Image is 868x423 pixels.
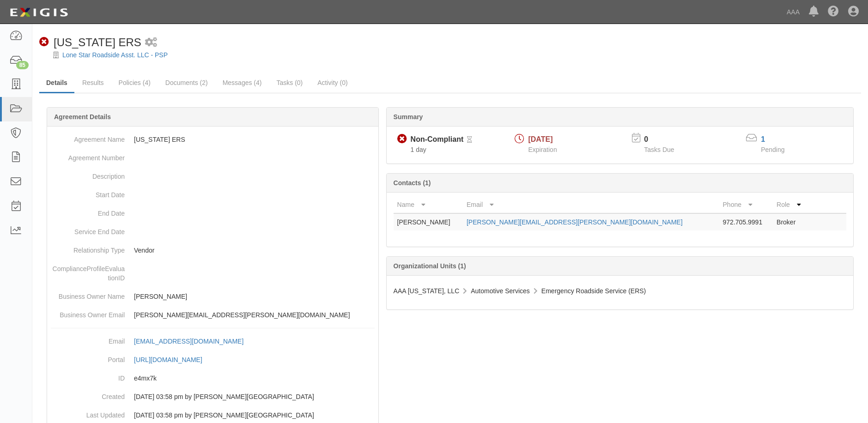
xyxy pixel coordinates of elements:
[51,149,125,163] dt: Agreement Number
[39,73,74,93] a: Details
[310,73,354,92] a: Activity (0)
[75,73,111,92] a: Results
[54,36,141,48] span: [US_STATE] ERS
[134,338,254,345] a: [EMAIL_ADDRESS][DOMAIN_NAME]
[51,167,125,181] dt: Description
[112,73,158,92] a: Policies (4)
[51,241,375,260] dd: Vendor
[51,387,125,401] dt: Created
[51,369,125,383] dt: ID
[51,332,125,346] dt: Email
[51,241,125,255] dt: Relationship Type
[51,186,125,199] dt: Start Date
[134,356,212,363] a: [URL][DOMAIN_NAME]
[719,196,773,213] th: Phone
[719,213,773,230] td: 972.705.9991
[51,287,125,301] dt: Business Owner Name
[394,196,463,213] th: Name
[51,130,125,144] dt: Agreement Name
[541,287,646,295] span: Emergency Roadside Service (ERS)
[51,387,375,406] dd: [DATE] 03:58 pm by [PERSON_NAME][GEOGRAPHIC_DATA]
[51,130,375,149] dd: [US_STATE] ERS
[394,262,466,270] b: Organizational Units (1)
[394,179,431,187] b: Contacts (1)
[761,146,784,153] span: Pending
[782,3,804,21] a: AAA
[51,369,375,387] dd: e4mx7k
[51,306,125,320] dt: Business Owner Email
[54,113,111,121] b: Agreement Details
[39,35,141,50] div: Texas ERS
[134,292,375,301] p: [PERSON_NAME]
[51,223,125,236] dt: Service End Date
[158,73,215,92] a: Documents (2)
[62,51,168,59] a: Lone Star Roadside Asst. LLC - PSP
[463,196,719,213] th: Email
[216,73,269,92] a: Messages (4)
[644,146,674,153] span: Tasks Due
[394,287,460,295] span: AAA [US_STATE], LLC
[471,287,530,295] span: Automotive Services
[528,146,557,153] span: Expiration
[761,135,765,143] a: 1
[411,146,426,153] span: Since 09/25/2025
[51,260,125,283] dt: ComplianceProfileEvaluationID
[528,135,552,143] span: [DATE]
[467,218,683,226] a: [PERSON_NAME][EMAIL_ADDRESS][PERSON_NAME][DOMAIN_NAME]
[773,213,809,230] td: Broker
[411,134,464,145] div: Non-Compliant
[467,137,472,143] i: Pending Review
[269,73,310,92] a: Tasks (0)
[644,134,686,145] p: 0
[51,350,125,364] dt: Portal
[397,134,407,144] i: Non-Compliant
[394,213,463,230] td: [PERSON_NAME]
[39,37,49,47] i: Non-Compliant
[51,204,125,218] dt: End Date
[16,61,29,69] div: 85
[773,196,809,213] th: Role
[828,6,839,18] i: Help Center - Complianz
[51,406,125,420] dt: Last Updated
[145,38,157,48] i: 1 scheduled workflow
[7,4,71,21] img: logo-5460c22ac91f19d4615b14bd174203de0afe785f0fc80cf4dbbc73dc1793850b.png
[134,337,243,346] div: [EMAIL_ADDRESS][DOMAIN_NAME]
[134,310,375,320] p: [PERSON_NAME][EMAIL_ADDRESS][PERSON_NAME][DOMAIN_NAME]
[394,113,423,121] b: Summary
